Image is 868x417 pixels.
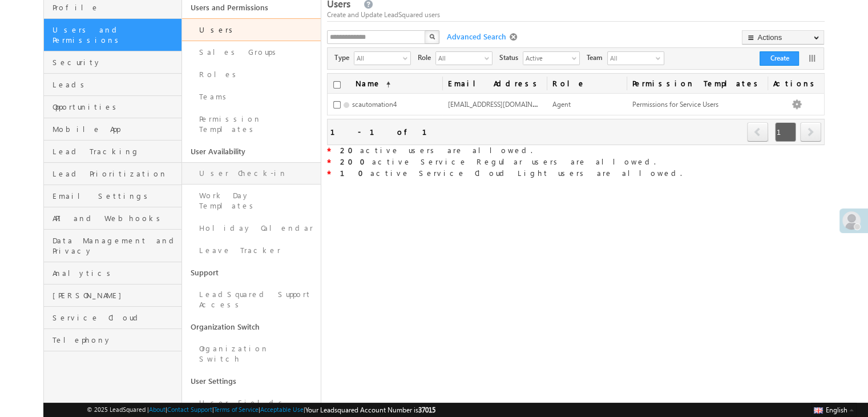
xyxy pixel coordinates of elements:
a: Contact Support [167,406,212,413]
a: About [149,406,165,413]
a: Lead Tracking [44,141,181,163]
a: prev [747,123,769,142]
button: Actions [742,30,824,45]
span: 37015 [418,406,435,414]
a: Email Address [442,74,547,93]
span: API and Webhooks [53,213,179,223]
span: Lead Tracking [53,146,179,157]
span: 1 [775,122,796,142]
span: Active [523,52,570,63]
span: English [826,406,847,414]
a: Analytics [44,262,181,284]
a: Opportunities [44,96,181,118]
span: All [608,52,653,65]
span: scautomation4 [352,100,397,109]
span: Role [418,53,435,63]
span: [EMAIL_ADDRESS][DOMAIN_NAME] [448,99,557,109]
span: Service Cloud [53,312,179,323]
a: Support [182,262,320,283]
span: Analytics [53,268,179,278]
span: Permission Templates [627,74,768,93]
span: prev [747,122,768,142]
span: All [436,52,483,63]
a: Role [547,74,627,93]
a: Service Cloud [44,307,181,329]
span: select [485,55,494,61]
img: Search [429,34,435,39]
span: Advanced Search [441,31,510,42]
a: Mobile App [44,118,181,141]
a: next [800,123,821,142]
a: Leads [44,74,181,96]
a: Lead Prioritization [44,163,181,185]
a: Teams [182,86,320,108]
span: Your Leadsquared Account Number is [305,406,435,414]
a: LeadSquared Support Access [182,283,320,316]
div: Create and Update LeadSquared users [327,10,825,20]
a: Users [182,18,320,41]
button: Create [760,51,799,66]
a: Sales Groups [182,41,320,63]
a: API and Webhooks [44,207,181,230]
a: Roles [182,63,320,86]
a: Data Management and Privacy [44,230,181,262]
a: Name [350,74,396,93]
span: (sorted ascending) [381,80,390,89]
a: [PERSON_NAME] [44,284,181,307]
a: User Settings [182,370,320,392]
span: Profile [53,2,179,13]
span: [PERSON_NAME] [53,290,179,300]
span: Status [499,53,523,63]
a: Organization Switch [182,338,320,370]
span: Opportunities [53,102,179,112]
span: Users and Permissions [53,25,179,45]
span: active Service Regular users are allowed. [331,157,656,166]
span: select [403,55,412,61]
a: Holiday Calendar [182,217,320,239]
a: Terms of Service [214,406,259,413]
span: Lead Prioritization [53,169,179,179]
span: Data Management and Privacy [53,235,179,256]
a: Security [44,51,181,74]
span: Actions [768,74,824,93]
a: Telephony [44,329,181,351]
strong: 20 [340,145,360,155]
span: Type [334,53,354,63]
a: Work Day Templates [182,185,320,217]
a: Organization Switch [182,316,320,338]
span: Leads [53,79,179,90]
span: Team [587,53,607,63]
a: User Check-in [182,162,320,185]
span: active users are allowed. [331,145,532,155]
span: active Service Cloud Light users are allowed. [331,168,682,178]
strong: 10 [340,168,370,178]
button: English [811,403,857,416]
strong: 200 [340,157,372,166]
a: Users and Permissions [44,19,181,51]
a: User Fields [182,392,320,414]
span: Mobile App [53,124,179,134]
a: Permission Templates [182,108,320,141]
a: User Availability [182,141,320,162]
span: select [572,55,581,61]
span: next [800,122,821,142]
span: Email Settings [53,191,179,201]
span: © 2025 LeadSquared | | | | | [87,404,435,415]
span: Permissions for Service Users [632,100,718,109]
a: Email Settings [44,185,181,207]
a: Acceptable Use [260,406,304,413]
div: 1 - 1 of 1 [330,125,441,138]
span: Telephony [53,335,179,345]
span: Security [53,57,179,67]
span: Agent [552,100,571,109]
span: All [354,52,401,63]
a: Leave Tracker [182,239,320,262]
